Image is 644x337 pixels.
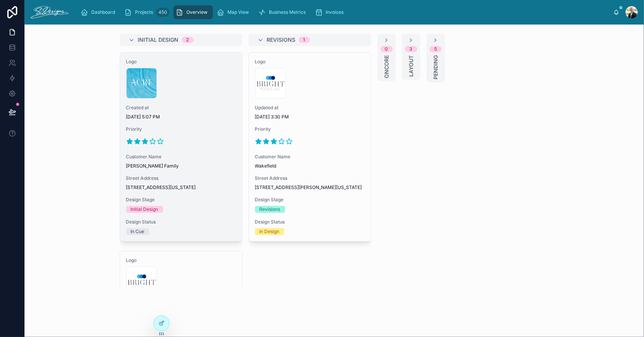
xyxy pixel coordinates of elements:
[31,6,68,18] img: App logo
[126,184,236,191] span: [STREET_ADDRESS][US_STATE]
[78,5,120,19] a: Dashboard
[126,126,236,132] span: Priority
[303,37,305,43] div: 1
[249,52,371,242] a: LogoUpdated at[DATE] 3:30 PMPriorityCustomer NameWakefieldStreet Address[STREET_ADDRESS][PERSON_N...
[260,206,280,213] div: Revisions
[255,184,365,191] span: [STREET_ADDRESS][PERSON_NAME][US_STATE]
[91,9,115,15] span: Dashboard
[214,5,254,19] a: Map View
[260,228,280,235] div: In Design
[255,154,365,160] span: Customer Name
[126,175,236,181] span: Street Address
[255,219,365,225] span: Design Status
[126,163,236,169] span: [PERSON_NAME] Family
[383,55,390,78] span: Oncore
[120,52,242,242] a: LogoCreated at[DATE] 5:07 PMPriorityCustomer Name[PERSON_NAME] FamilyStreet Address[STREET_ADDRES...
[326,9,344,15] span: Invoices
[255,59,365,65] span: Logo
[434,46,437,52] div: 5
[269,9,306,15] span: Business Metrics
[255,126,365,132] span: Priority
[313,5,349,19] a: Invoices
[432,55,440,79] span: Pending
[255,197,365,203] span: Design Stage
[186,37,189,43] div: 2
[131,228,145,235] div: In Cue
[126,154,236,160] span: Customer Name
[255,163,365,169] span: Wakefield
[256,5,311,19] a: Business Metrics
[255,175,365,181] span: Street Address
[186,9,208,15] span: Overview
[122,5,172,19] a: Projects450
[126,197,236,203] span: Design Stage
[173,5,213,19] a: Overview
[227,9,249,15] span: Map View
[267,36,296,44] span: Revisions
[410,46,413,52] div: 3
[126,105,236,111] span: Created at
[126,59,236,65] span: Logo
[407,55,415,77] span: Layout
[126,219,236,225] span: Design Status
[156,8,170,17] div: 450
[126,257,236,263] span: Logo
[131,206,158,213] div: Initial Design
[385,46,388,52] div: 0
[255,114,365,120] span: [DATE] 3:30 PM
[135,9,153,15] span: Projects
[138,36,179,44] span: Initial Design
[126,114,236,120] span: [DATE] 5:07 PM
[255,105,365,111] span: Updated at
[74,4,613,21] div: scrollable content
